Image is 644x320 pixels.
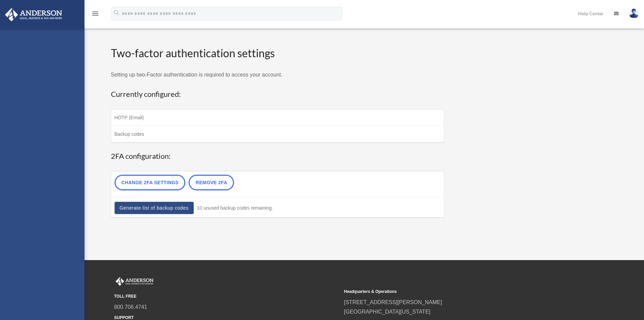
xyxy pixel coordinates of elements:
h3: 2FA configuration: [111,151,445,162]
a: Remove 2FA [189,175,234,190]
small: Headquarters & Operations [344,288,569,295]
small: TOLL FREE [114,293,339,300]
h3: Currently configured: [111,89,445,100]
a: [STREET_ADDRESS][PERSON_NAME] [344,299,442,305]
td: Backup codes [111,126,444,143]
h2: Two-factor authentication settings [111,46,445,61]
i: menu [91,9,99,18]
a: menu [91,12,99,18]
a: 800.706.4741 [114,304,147,310]
a: Change 2FA settings [115,175,186,190]
td: HOTP (Email) [111,109,444,126]
img: User Pic [629,8,639,18]
a: Generate list of backup codes [115,202,194,214]
i: search [113,9,120,17]
img: Anderson Advisors Platinum Portal [3,8,64,21]
img: Anderson Advisors Platinum Portal [114,277,155,286]
a: [GEOGRAPHIC_DATA][US_STATE] [344,309,431,315]
span: 10 unused backup codes remaining. [197,203,273,213]
p: Setting up two-Factor authentication is required to access your account. [111,70,445,80]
